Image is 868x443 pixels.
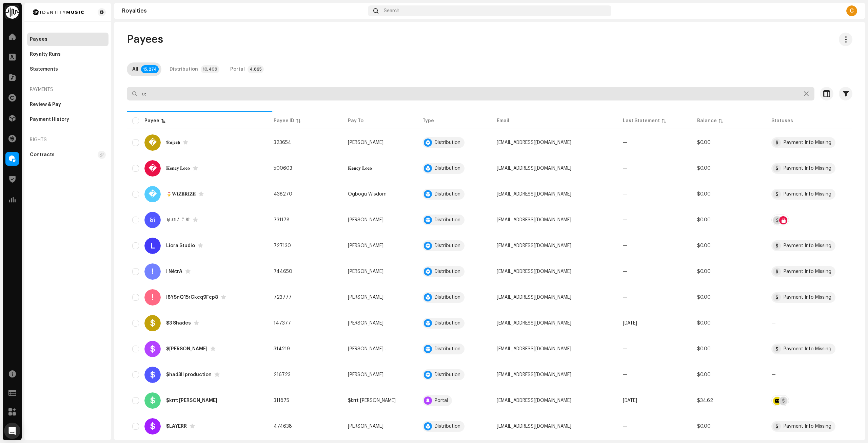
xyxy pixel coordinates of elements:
div: 𝐊𝐞𝐧𝐜𝐲 𝐋𝐨𝐜𝐨 [166,166,190,171]
div: !8YSnQ15rCkcq9Fcp8 [166,295,218,300]
span: Sep 2025 [623,398,637,403]
div: Payments [27,81,108,98]
span: $0.00 [697,424,711,429]
span: nerfszovetseg3@gmail.com [497,424,571,429]
span: 731178 [274,218,290,222]
div: $3 Shades [166,321,191,326]
p-badge: 10,409 [201,65,219,73]
span: 147377 [274,321,291,326]
div: Liora Studio [166,243,195,248]
div: L [144,238,161,254]
p-badge: 15,274 [141,65,159,73]
div: Distribution [435,140,460,145]
div: 𝕽𝖆𝖏𝖊𝖘𝖍 [166,140,180,145]
div: Payee ID [274,117,294,124]
span: — [623,166,627,171]
span: akp878943@gmail.com [497,140,571,145]
div: Payment Info Missing [784,347,831,351]
span: Payees [127,33,163,46]
span: Sahil . [348,347,386,351]
span: 𝐊𝐞𝐧𝐜𝐲 𝐋𝐨𝐜𝐨 [348,166,372,171]
span: $0.00 [697,243,711,248]
div: $LAYERR [166,424,187,429]
div: ! [144,263,161,280]
span: Venson Michael Tabuzo [348,321,383,326]
span: — [623,372,627,377]
div: $krrt Cobain [166,398,217,403]
span: bxx.anw@gmail.com [497,243,571,248]
div: Distribution [435,321,460,326]
div: Payment Info Missing [784,269,831,274]
span: $0.00 [697,166,711,171]
p-badge: 4,865 [248,65,264,73]
div: Balance [697,117,717,124]
div: Distribution [435,372,460,377]
span: anuwat jingta [348,243,383,248]
span: Ogbogu Wisdom [348,192,387,197]
span: 727130 [274,243,291,248]
div: $ [144,315,161,331]
input: Search [127,87,814,100]
span: $0.00 [697,321,711,326]
div: $AHIL [166,347,208,351]
span: $0.00 [697,372,711,377]
span: 216723 [274,372,291,377]
div: $ [144,341,161,357]
re-m-nav-item: Statements [27,62,108,76]
div: C [846,5,857,16]
div: ស្សាវរីយ៍ [166,218,190,222]
span: — [623,347,627,351]
div: Payment History [30,117,69,122]
span: — [623,140,627,145]
span: — [623,243,627,248]
div: ! [144,289,161,306]
span: Michael Shadell [348,372,383,377]
div: Royalties [122,8,365,14]
div: Review & Pay [30,102,61,107]
div: 🎖️𝐖𝐈𝐙𝐁𝐑𝐈𝐙𝐄 [166,192,196,197]
div: Distribution [435,347,460,351]
div: Distribution [435,269,460,274]
re-m-nav-item: Review & Pay [27,98,108,111]
div: Last Statement [623,117,660,124]
span: Netra Castinelli [348,269,383,274]
div: All [132,62,138,76]
span: n3trababus@gmail.com [497,269,571,274]
span: sahilsheoran393@gmail.com [497,347,571,351]
div: $ [144,367,161,383]
div: Distribution [435,192,460,197]
div: Open Intercom Messenger [4,423,20,439]
span: kjnascar48@yahoo.com [497,398,571,403]
span: $0.00 [697,218,711,222]
span: — [623,424,627,429]
span: Burak Keskin [348,295,383,300]
re-a-table-badge: — [771,321,847,326]
div: Payee [144,117,159,124]
img: 0f74c21f-6d1c-4dbc-9196-dbddad53419e [5,5,19,19]
div: Rights [27,132,108,148]
re-a-table-badge: — [771,372,847,377]
span: $34.62 [697,398,713,403]
span: $0.00 [697,192,711,197]
span: 723777 [274,295,292,300]
div: Payment Info Missing [784,243,831,248]
span: Search [384,8,399,14]
span: wizbrize@gmail.com [497,192,571,197]
img: 185c913a-8839-411b-a7b9-bf647bcb215e [30,8,87,16]
span: — [623,192,627,197]
span: Rajesh Verma [348,140,383,145]
div: Distribution [170,62,198,76]
span: biogojuju@gmail.com [497,166,571,171]
span: 438270 [274,192,292,197]
div: � [144,160,161,177]
div: Payment Info Missing [784,140,831,145]
span: KHON THORN [348,218,383,222]
span: — [623,295,627,300]
span: tathoum21@gmail.com [497,218,571,222]
div: $had3ll production [166,372,212,377]
re-m-nav-item: Royalty Runs [27,48,108,61]
span: 314219 [274,347,290,351]
div: � [144,134,161,151]
span: 744650 [274,269,292,274]
div: Portal [435,398,448,403]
